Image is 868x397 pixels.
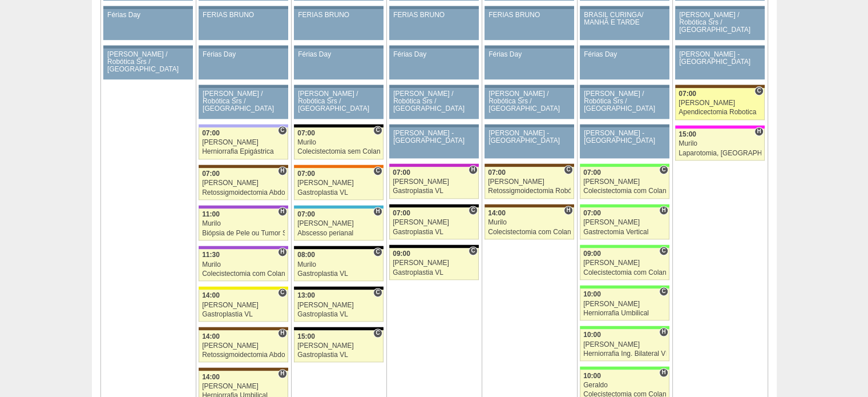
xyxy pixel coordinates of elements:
a: C 10:00 [PERSON_NAME] Herniorrafia Umbilical [580,288,669,320]
div: Key: Blanc [294,327,383,330]
a: H 10:00 [PERSON_NAME] Herniorrafia Ing. Bilateral VL [580,329,669,361]
div: Key: Santa Joana [485,163,574,167]
div: Key: Santa Joana [485,204,574,207]
span: 09:00 [583,250,601,258]
div: Biópsia de Pele ou Tumor Superficial [202,230,285,237]
a: H 11:30 Murilo Colecistectomia com Colangiografia VL [199,249,288,281]
a: H 07:00 [PERSON_NAME] Retossigmoidectomia Abdominal VL [199,168,288,200]
span: 13:00 [297,291,315,299]
div: Key: Aviso [294,45,383,49]
a: C 14:00 [PERSON_NAME] Gastroplastia VL [199,290,288,322]
div: Gastroplastia VL [202,311,285,318]
div: Férias Day [107,11,189,19]
div: Murilo [202,261,285,268]
span: 15:00 [297,332,315,340]
span: Hospital [278,369,286,378]
span: 07:00 [297,170,315,178]
div: Herniorrafia Epigástrica [202,148,285,155]
div: Colecistectomia com Colangiografia VL [583,187,666,195]
div: Key: Brasil [580,285,669,288]
a: [PERSON_NAME] - [GEOGRAPHIC_DATA] [580,127,669,158]
div: [PERSON_NAME] [297,342,380,350]
div: [PERSON_NAME] [297,179,380,187]
div: Key: Aviso [389,45,478,49]
div: [PERSON_NAME] / Robótica Srs / [GEOGRAPHIC_DATA] [488,90,570,113]
a: H 07:00 [PERSON_NAME] Abscesso perianal [294,208,383,240]
span: 15:00 [679,130,696,138]
div: Key: Aviso [580,6,669,9]
a: [PERSON_NAME] - [GEOGRAPHIC_DATA] [485,127,574,158]
div: Gastroplastia VL [393,228,475,236]
div: Colecistectomia com Colangiografia VL [202,270,285,278]
div: Key: Blanc [294,246,383,249]
div: FERIAS BRUNO [488,11,570,19]
div: [PERSON_NAME] [583,259,666,267]
span: 07:00 [393,209,410,217]
div: BRASIL CURINGA/ MANHÃ E TARDE [584,11,665,26]
div: FERIAS BRUNO [298,11,380,19]
div: [PERSON_NAME] - [GEOGRAPHIC_DATA] [393,130,475,145]
a: C 13:00 [PERSON_NAME] Gastroplastia VL [294,290,383,322]
div: Key: Aviso [389,6,478,9]
span: Hospital [754,127,763,136]
div: Murilo [297,261,380,268]
div: Key: Pro Matre [675,125,764,129]
div: [PERSON_NAME] [202,302,285,309]
div: Key: Brasil [580,366,669,370]
div: Key: Aviso [675,6,764,9]
span: 07:00 [583,209,601,217]
div: Gastroplastia VL [393,269,475,276]
div: Gastroplastia VL [393,187,475,195]
span: Hospital [373,207,382,216]
div: FERIAS BRUNO [393,11,475,19]
span: 09:00 [393,250,410,258]
span: 10:00 [583,372,601,380]
div: Colecistectomia sem Colangiografia VL [297,148,380,155]
div: [PERSON_NAME] / Robótica Srs / [GEOGRAPHIC_DATA] [107,51,189,74]
div: Abscesso perianal [297,230,380,237]
span: 10:00 [583,290,601,298]
a: C 09:00 [PERSON_NAME] Colecistectomia com Colangiografia VL [580,248,669,280]
div: Key: Aviso [103,6,192,9]
div: Key: Blanc [294,124,383,127]
a: BRASIL CURINGA/ MANHÃ E TARDE [580,9,669,40]
a: C 07:00 [PERSON_NAME] Gastroplastia VL [389,207,478,239]
div: Murilo [679,140,761,147]
span: Consultório [659,246,668,255]
a: [PERSON_NAME] / Robótica Srs / [GEOGRAPHIC_DATA] [485,88,574,119]
span: 14:00 [202,373,220,381]
a: H 15:00 Murilo Laparotomia, [GEOGRAPHIC_DATA], Drenagem, Bridas VL [675,129,764,161]
span: Hospital [469,165,477,174]
div: [PERSON_NAME] / Robótica Srs / [GEOGRAPHIC_DATA] [584,90,665,113]
div: [PERSON_NAME] [202,139,285,146]
span: Consultório [278,288,286,297]
div: Key: Aviso [199,45,288,49]
div: Retossigmoidectomia Abdominal VL [202,189,285,197]
a: C 07:00 [PERSON_NAME] Gastroplastia VL [294,168,383,200]
div: Férias Day [488,51,570,58]
a: FERIAS BRUNO [199,9,288,40]
div: Key: Blanc [389,244,478,248]
div: Key: Neomater [294,205,383,208]
div: Murilo [488,219,571,226]
span: Hospital [278,328,286,338]
div: FERIAS BRUNO [203,11,284,19]
span: Hospital [659,327,668,336]
a: H 14:00 Murilo Colecistectomia com Colangiografia VL [485,207,574,239]
a: Férias Day [103,9,192,40]
a: H 07:00 [PERSON_NAME] Gastroplastia VL [389,167,478,199]
a: Férias Day [580,49,669,79]
div: Férias Day [298,51,380,58]
div: [PERSON_NAME] [679,99,761,107]
div: [PERSON_NAME] [202,342,285,350]
div: [PERSON_NAME] [583,300,666,308]
div: Geraldo [583,382,666,389]
span: Consultório [373,126,382,135]
div: Colecistectomia com Colangiografia VL [583,269,666,276]
div: Key: Aviso [389,124,478,127]
div: Gastrectomia Vertical [583,228,666,236]
span: 07:00 [488,169,506,177]
span: Hospital [278,166,286,175]
div: [PERSON_NAME] / Robótica Srs / [GEOGRAPHIC_DATA] [298,90,380,113]
div: Murilo [202,220,285,227]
